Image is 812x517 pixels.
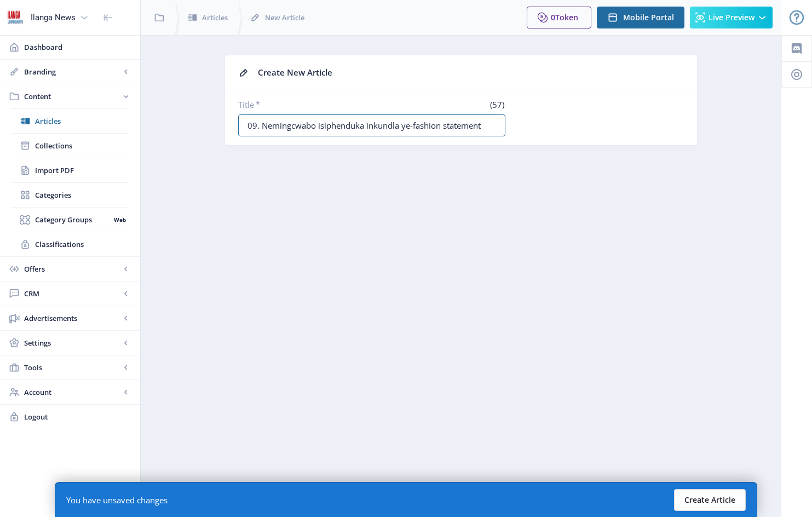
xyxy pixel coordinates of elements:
[11,208,129,232] a: Category GroupsWeb
[35,189,129,200] span: Categories
[24,337,120,348] span: Settings
[24,362,120,373] span: Tools
[488,99,505,110] span: (57)
[24,91,120,102] span: Content
[35,116,129,127] span: Articles
[238,99,367,110] label: Title
[674,489,746,511] button: Create Article
[527,7,591,28] button: 0Token
[24,66,120,77] span: Branding
[11,232,129,256] a: Classifications
[24,387,120,398] span: Account
[11,158,129,182] a: Import PDF
[24,42,131,53] span: Dashboard
[597,7,684,28] button: Mobile Portal
[690,7,773,28] button: Live Preview
[7,9,24,26] img: 6e32966d-d278-493e-af78-9af65f0c2223.png
[110,214,129,225] nb-badge: Web
[238,114,505,136] input: What's the title of your article?
[66,495,168,505] div: You have unsaved changes
[24,313,120,324] span: Advertisements
[555,12,578,22] span: Token
[258,64,684,81] div: Create New Article
[24,263,120,274] span: Offers
[35,214,110,225] span: Category Groups
[11,134,129,158] a: Collections
[31,5,76,30] div: Ilanga News
[265,12,304,23] span: New Article
[35,140,129,151] span: Collections
[709,13,755,22] span: Live Preview
[35,239,129,250] span: Classifications
[202,12,228,23] span: Articles
[11,109,129,133] a: Articles
[11,183,129,207] a: Categories
[24,411,131,422] span: Logout
[35,165,129,176] span: Import PDF
[623,13,674,22] span: Mobile Portal
[24,288,120,299] span: CRM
